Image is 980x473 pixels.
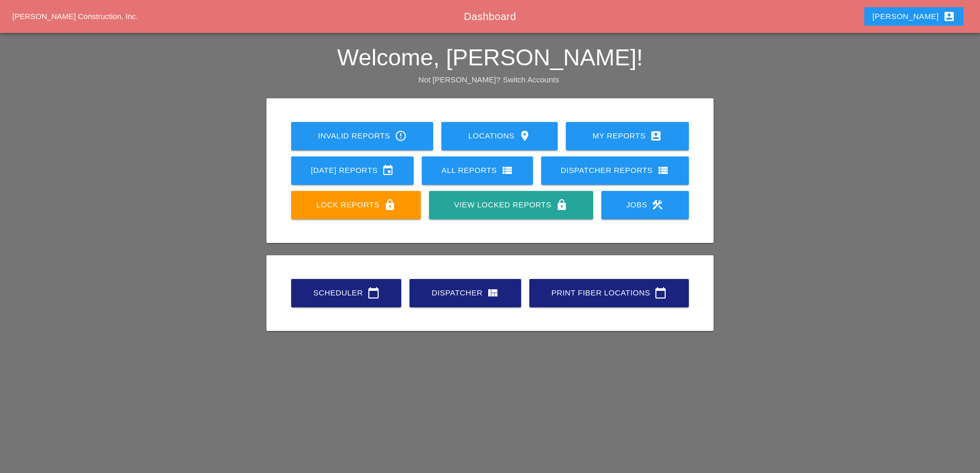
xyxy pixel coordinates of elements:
[409,279,521,307] a: Dispatcher
[558,164,672,177] div: Dispatcher Reports
[438,164,516,177] div: All Reports
[395,130,407,142] i: error_outline
[291,122,433,150] a: Invalid Reports
[943,10,955,23] i: account_box
[503,75,559,84] a: Switch Accounts
[382,164,394,177] i: event
[464,11,516,22] span: Dashboard
[426,287,505,299] div: Dispatcher
[441,122,557,150] a: Locations
[582,130,672,142] div: My Reports
[308,287,385,299] div: Scheduler
[422,156,533,185] a: All Reports
[418,75,500,84] span: Not [PERSON_NAME]?
[872,10,955,23] div: [PERSON_NAME]
[618,199,672,211] div: Jobs
[429,191,593,219] a: View Locked Reports
[308,164,397,177] div: [DATE] Reports
[541,156,689,185] a: Dispatcher Reports
[308,130,417,142] div: Invalid Reports
[546,287,672,299] div: Print Fiber Locations
[654,287,667,299] i: calendar_today
[446,199,576,211] div: View Locked Reports
[601,191,689,219] a: Jobs
[650,130,662,142] i: account_box
[651,199,664,211] i: construction
[12,12,138,21] a: [PERSON_NAME] Construction, Inc.
[501,164,513,177] i: view_list
[529,279,689,307] a: Print Fiber Locations
[308,199,404,211] div: Lock Reports
[566,122,689,150] a: My Reports
[487,287,499,299] i: view_quilt
[519,130,531,142] i: location_on
[657,164,669,177] i: view_list
[291,279,401,307] a: Scheduler
[384,199,396,211] i: lock
[367,287,380,299] i: calendar_today
[556,199,568,211] i: lock
[864,7,964,26] button: [PERSON_NAME]
[291,156,414,185] a: [DATE] Reports
[458,130,541,142] div: Locations
[291,191,421,219] a: Lock Reports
